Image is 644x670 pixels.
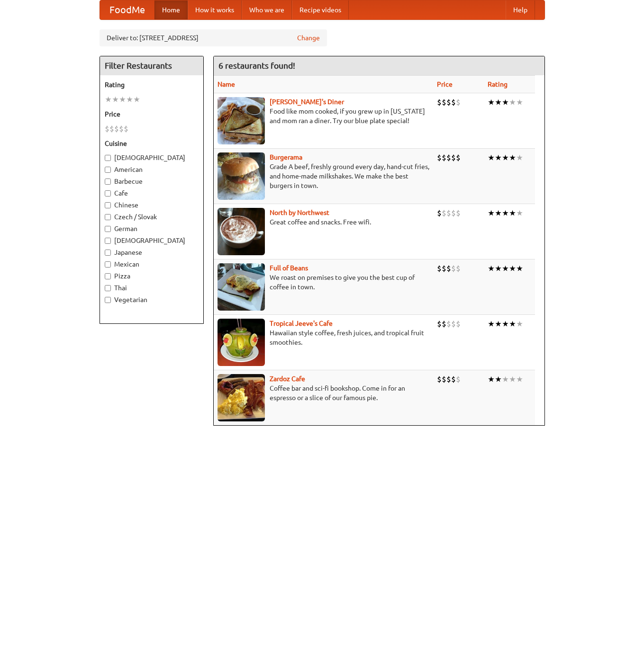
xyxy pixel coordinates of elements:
[451,374,456,384] li: $
[105,202,111,208] input: Chinese
[442,152,446,163] li: $
[188,0,242,19] a: How it works
[488,152,495,163] li: ★
[456,152,461,163] li: $
[495,97,502,107] li: ★
[502,263,509,274] li: ★
[488,319,495,329] li: ★
[502,374,509,384] li: ★
[100,0,154,19] a: FoodMe
[218,162,429,190] p: Grade A beef, freshly ground every day, hand-cut fries, and home-made milkshakes. We make the bes...
[105,179,111,185] input: Barbecue
[109,124,114,134] li: $
[451,97,456,107] li: $
[456,208,461,218] li: $
[446,263,451,274] li: $
[502,208,509,218] li: ★
[516,208,523,218] li: ★
[105,236,199,245] label: [DEMOGRAPHIC_DATA]
[218,263,265,311] img: beans.jpg
[105,283,199,293] label: Thai
[105,94,112,105] li: ★
[154,0,188,19] a: Home
[437,152,442,163] li: $
[105,259,199,269] label: Mexican
[105,80,199,89] h5: Rating
[105,153,199,162] label: [DEMOGRAPHIC_DATA]
[488,97,495,107] li: ★
[218,328,429,347] p: Hawaiian style coffee, fresh juices, and tropical fruit smoothies.
[105,273,111,279] input: Pizza
[502,97,509,107] li: ★
[451,319,456,329] li: $
[442,263,446,274] li: $
[456,263,461,274] li: $
[112,94,119,105] li: ★
[446,152,451,163] li: $
[437,319,442,329] li: $
[516,152,523,163] li: ★
[218,273,429,292] p: We roast on premises to give you the best cup of coffee in town.
[119,94,126,105] li: ★
[516,374,523,384] li: ★
[105,167,111,173] input: American
[488,263,495,274] li: ★
[516,97,523,107] li: ★
[437,80,453,88] a: Price
[124,124,128,134] li: $
[133,94,140,105] li: ★
[495,152,502,163] li: ★
[105,109,199,119] h5: Price
[105,124,109,134] li: $
[105,261,111,268] input: Mexican
[105,271,199,281] label: Pizza
[446,97,451,107] li: $
[509,263,516,274] li: ★
[456,374,461,384] li: $
[270,375,305,383] a: Zardoz Cafe
[297,33,320,43] a: Change
[451,263,456,274] li: $
[218,80,235,88] a: Name
[218,152,265,200] img: burgerama.jpg
[100,56,203,75] h4: Filter Restaurants
[442,374,446,384] li: $
[270,320,333,327] a: Tropical Jeeve's Cafe
[446,319,451,329] li: $
[105,224,199,233] label: German
[488,208,495,218] li: ★
[437,374,442,384] li: $
[516,263,523,274] li: ★
[105,188,199,198] label: Cafe
[105,285,111,291] input: Thai
[126,94,133,105] li: ★
[105,139,199,148] h5: Cuisine
[509,208,516,218] li: ★
[270,98,344,106] a: [PERSON_NAME]'s Diner
[105,248,199,257] label: Japanese
[292,0,349,19] a: Recipe videos
[218,97,265,144] img: sallys.jpg
[105,177,199,186] label: Barbecue
[509,374,516,384] li: ★
[105,200,199,210] label: Chinese
[218,374,265,421] img: zardoz.jpg
[218,107,429,125] p: Food like mom cooked, if you grew up in [US_STATE] and mom ran a diner. Try our blue plate special!
[502,319,509,329] li: ★
[446,208,451,218] li: $
[442,319,446,329] li: $
[509,319,516,329] li: ★
[105,250,111,256] input: Japanese
[114,124,119,134] li: $
[495,319,502,329] li: ★
[270,153,302,161] b: Burgerama
[105,155,111,161] input: [DEMOGRAPHIC_DATA]
[270,264,308,272] a: Full of Beans
[446,374,451,384] li: $
[105,226,111,232] input: German
[437,263,442,274] li: $
[451,152,456,163] li: $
